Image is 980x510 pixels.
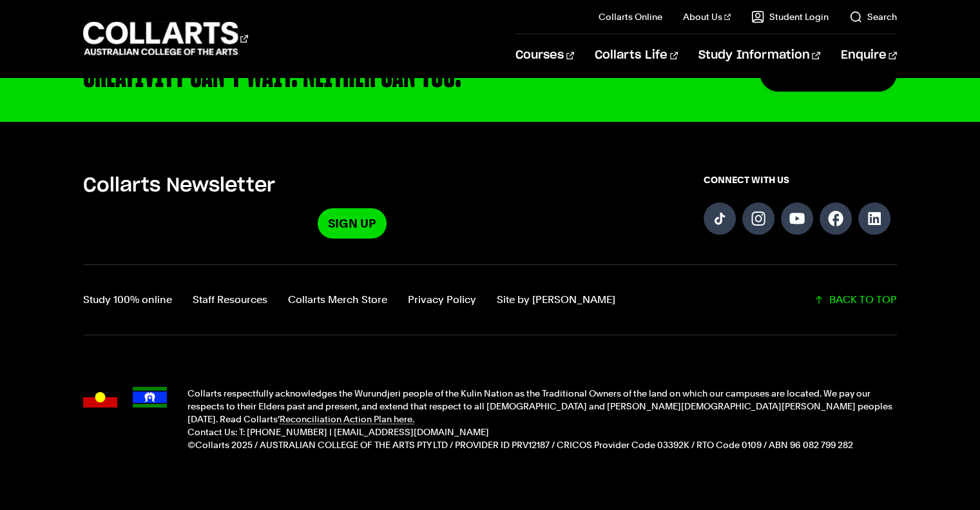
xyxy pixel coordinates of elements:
[193,291,267,309] a: Staff Resources
[742,202,774,235] a: Follow us on Instagram
[704,173,897,186] span: CONNECT WITH US
[318,208,387,239] a: Sign Up
[83,20,248,57] div: Go to homepage
[408,291,476,309] a: Privacy Policy
[83,387,167,451] div: Acknowledgment flags
[683,10,731,23] a: About Us
[515,34,574,77] a: Courses
[133,387,167,407] img: Torres Strait Islander flag
[599,10,662,23] a: Collarts Online
[187,426,896,438] p: Contact Us: T: [PHONE_NUMBER] | [EMAIL_ADDRESS][DOMAIN_NAME]
[83,173,620,198] h5: Collarts Newsletter
[187,387,896,426] p: Collarts respectfully acknowledges the Wurundjeri people of the Kulin Nation as the Traditional O...
[841,34,897,77] a: Enquire
[858,202,890,235] a: Follow us on LinkedIn
[497,291,615,309] a: Site by Calico
[751,10,829,23] a: Student Login
[698,34,820,77] a: Study Information
[849,10,897,23] a: Search
[280,414,414,424] a: Reconciliation Action Plan here.
[781,202,813,235] a: Follow us on YouTube
[187,438,896,451] p: ©Collarts 2025 / AUSTRALIAN COLLEGE OF THE ARTS PTY LTD / PROVIDER ID PRV12187 / CRICOS Provider ...
[820,202,852,235] a: Follow us on Facebook
[83,291,615,309] nav: Footer navigation
[704,173,897,239] div: Connect with us on social media
[83,291,172,309] a: Study 100% online
[288,291,387,309] a: Collarts Merch Store
[83,264,896,335] div: Additional links and back-to-top button
[595,34,678,77] a: Collarts Life
[814,291,897,309] a: Scroll back to top of the page
[83,387,117,407] img: Australian Aboriginal flag
[704,202,736,235] a: Follow us on TikTok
